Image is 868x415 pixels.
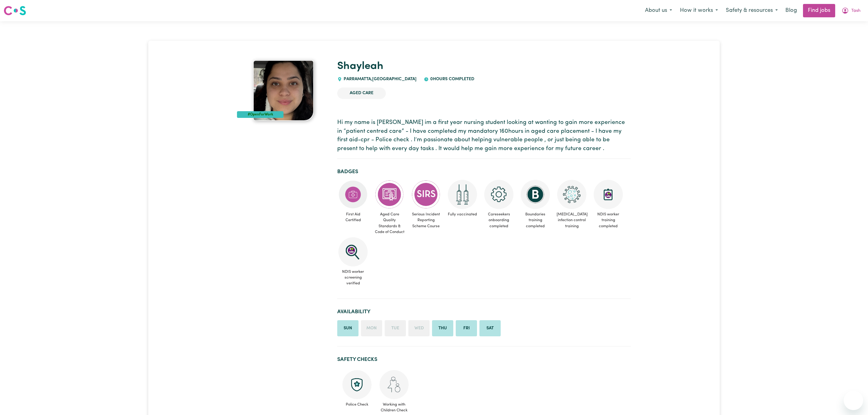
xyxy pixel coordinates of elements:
[520,209,551,232] span: Boundaries training completed
[803,4,835,17] a: Find jobs
[521,180,550,209] img: CS Academy: Boundaries in care and support work course completed
[429,77,474,81] span: 0 hours completed
[237,111,283,118] div: #OpenForWork
[556,209,588,232] span: [MEDICAL_DATA] infection control training
[483,209,515,232] span: Careseekers onboarding completed
[379,399,409,413] span: Working with Children Check
[408,320,430,337] li: Unavailable on Wednesday
[342,77,417,81] span: PARRAMATTA , [GEOGRAPHIC_DATA]
[557,180,586,209] img: CS Academy: COVID-19 Infection Control Training course completed
[484,180,513,209] img: CS Academy: Careseekers Onboarding course completed
[4,4,26,18] a: Careseekers logo
[337,356,631,363] h2: Safety Checks
[410,209,442,232] span: Serious Incident Reporting Scheme Course
[337,87,386,99] li: Aged Care
[342,370,372,399] img: Police check
[782,4,801,17] a: Blog
[4,5,26,16] img: Careseekers logo
[374,209,405,237] span: Aged Care Quality Standards & Code of Conduct
[641,4,676,17] button: About us
[479,320,501,337] li: Available on Saturday
[379,370,409,399] img: Working with children check
[337,309,631,315] h2: Availability
[337,169,631,175] h2: Badges
[338,180,368,209] img: Care and support worker has completed First Aid Certification
[337,320,359,337] li: Available on Sunday
[338,237,368,266] img: NDIS Worker Screening Verified
[676,4,722,17] button: How it works
[447,209,478,220] span: Fully vaccinated
[722,4,782,17] button: Safety & resources
[432,320,453,337] li: Available on Thursday
[851,8,860,14] span: Tash
[838,4,864,17] button: My Account
[337,266,369,289] span: NDIS worker screening verified
[844,391,863,410] iframe: Button to launch messaging window, conversation in progress
[361,320,382,337] li: Unavailable on Monday
[448,180,477,209] img: Care and support worker has received 2 doses of COVID-19 vaccine
[342,399,372,407] span: Police Check
[237,60,330,121] a: Shayleah's profile picture'#OpenForWork
[337,209,369,225] span: First Aid Certified
[592,209,624,232] span: NDIS worker training completed
[385,320,406,337] li: Unavailable on Tuesday
[594,180,623,209] img: CS Academy: Introduction to NDIS Worker Training course completed
[337,61,383,72] a: Shayleah
[411,180,441,209] img: CS Academy: Serious Incident Reporting Scheme course completed
[253,60,314,121] img: Shayleah
[456,320,477,337] li: Available on Friday
[337,118,631,153] p: Hi my name is [PERSON_NAME] im a first year nursing student looking at wanting to gain more exper...
[375,180,404,209] img: CS Academy: Aged Care Quality Standards & Code of Conduct course completed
